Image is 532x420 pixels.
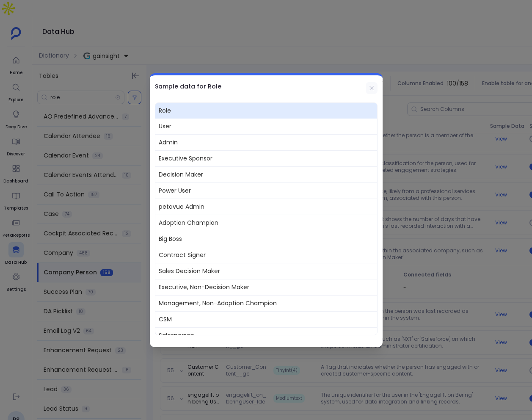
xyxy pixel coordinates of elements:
span: Sales Decision Maker [155,263,377,279]
h2: Sample data for Role [155,82,221,91]
span: Contract Signer [155,247,377,263]
span: Big Boss [155,231,377,247]
span: Role [155,103,377,119]
span: Salesperson [155,327,377,343]
span: Management, Non-Adoption Champion [155,295,377,311]
span: User [155,119,377,134]
span: Admin [155,134,377,150]
span: Decision Maker [155,166,377,182]
span: Executive Sponsor [155,150,377,166]
span: Power User [155,182,377,199]
span: CSM [155,311,377,327]
span: petavue Admin [155,199,377,215]
span: Adoption Champion [155,215,377,231]
span: Executive, Non-Decision Maker [155,279,377,295]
